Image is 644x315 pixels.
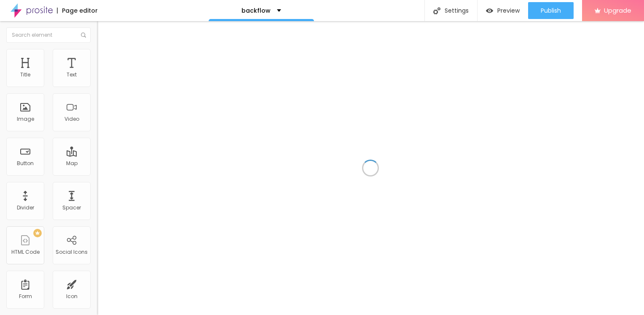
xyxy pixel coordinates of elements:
img: Icone [433,7,440,14]
div: Social Icons [56,249,88,255]
span: Upgrade [604,7,631,14]
button: Preview [478,2,528,19]
div: Divider [17,205,34,211]
div: Page editor [57,8,98,14]
span: Publish [541,7,561,14]
div: HTML Code [11,249,40,255]
p: backflow [241,8,271,14]
div: Map [66,160,78,166]
img: view-1.svg [486,7,493,14]
img: Icone [81,33,86,38]
div: Image [17,116,34,122]
div: Form [19,293,32,299]
div: Text [67,72,77,78]
div: Button [17,160,34,166]
div: Title [20,72,30,78]
span: Preview [497,7,520,14]
div: Spacer [62,205,81,211]
div: Video [64,116,79,122]
button: Publish [528,2,574,19]
div: Icon [66,293,78,299]
input: Search element [6,27,91,43]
